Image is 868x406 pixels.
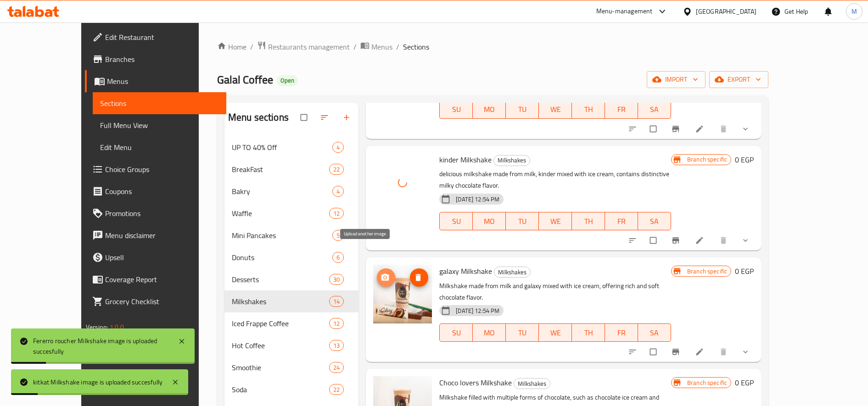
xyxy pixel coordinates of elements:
button: SA [638,323,671,342]
span: Edit Menu [100,142,219,153]
span: 22 [330,165,343,174]
button: MO [473,212,506,230]
span: SU [443,103,469,116]
span: MO [476,215,502,228]
svg: Show Choices [741,124,750,133]
span: Branch specific [683,267,731,276]
a: Restaurants management [257,41,350,53]
span: [DATE] 12:54 PM [452,195,503,204]
a: Choice Groups [85,158,226,180]
button: FR [605,323,638,342]
span: SA [642,326,667,339]
span: WE [543,103,568,116]
div: items [329,274,344,285]
span: Version: [86,321,108,333]
h6: 0 EGP [735,153,754,166]
a: Edit menu item [695,347,706,356]
span: 1.0.0 [110,321,124,333]
div: Menu-management [596,6,653,17]
div: Open [277,75,298,86]
span: 12 [330,209,343,218]
button: sort-choices [622,119,644,139]
button: FR [605,212,638,230]
span: TH [576,215,601,228]
span: Sections [100,98,219,109]
span: Restaurants management [268,41,350,52]
span: SA [642,215,667,228]
span: Upsell [105,252,219,263]
svg: Show Choices [741,236,750,245]
span: Iced Frappe Coffee [232,318,329,329]
span: import [654,74,698,85]
div: Waffle12 [224,202,358,224]
li: / [396,41,399,52]
div: items [332,142,344,153]
a: Menus [85,70,226,92]
span: M [851,6,857,17]
button: WE [539,100,572,119]
a: Coverage Report [85,268,226,290]
span: Coverage Report [105,274,219,285]
span: Mini Pancakes [232,230,332,241]
a: Edit menu item [695,124,706,133]
span: Select to update [644,120,664,138]
span: WE [543,215,568,228]
span: 4 [333,143,343,152]
span: Galal Coffee [217,69,273,90]
span: TH [576,103,601,116]
button: upload picture [377,268,395,287]
span: Donuts [232,252,332,263]
span: galaxy Milkshake [439,264,492,278]
div: Soda [232,384,329,395]
button: SA [638,100,671,119]
span: Milkshakes [514,378,550,389]
div: Iced Frappe Coffee12 [224,312,358,334]
button: Branch-specific-item [666,342,688,362]
button: sort-choices [622,342,644,362]
div: items [332,230,344,241]
div: items [329,318,344,329]
a: Full Menu View [93,114,226,136]
button: TH [572,323,605,342]
span: WE [543,326,568,339]
a: Coupons [85,180,226,202]
a: Upsell [85,246,226,268]
span: Smoothie [232,362,329,373]
span: 30 [330,275,343,284]
button: TH [572,212,605,230]
span: Choco lovers Milkshake [439,376,512,389]
span: MO [476,103,502,116]
button: Branch-specific-item [666,119,688,139]
span: Coupons [105,186,219,197]
button: delete image [410,268,428,287]
h6: 0 EGP [735,265,754,278]
button: MO [473,100,506,119]
div: Donuts6 [224,246,358,268]
span: Bakry [232,186,332,197]
span: SU [443,326,469,339]
div: Bakry4 [224,180,358,202]
span: Branches [105,54,219,65]
button: FR [605,100,638,119]
a: Edit menu item [695,236,706,245]
span: Milkshakes [232,296,329,307]
a: Edit Restaurant [85,26,226,48]
span: SU [443,215,469,228]
button: SU [439,323,473,342]
h2: Menu sections [228,111,289,124]
li: / [353,41,357,52]
div: items [332,252,344,263]
span: Sections [403,41,429,52]
span: Milkshakes [494,155,530,166]
span: Milkshakes [494,267,530,278]
div: Milkshakes [494,267,531,278]
span: Open [277,77,298,84]
button: delete [713,119,735,139]
span: UP TO 40% Off [232,142,332,153]
span: Select all sections [295,109,314,126]
button: Branch-specific-item [666,230,688,250]
span: Branch specific [683,378,731,387]
nav: breadcrumb [217,41,768,53]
